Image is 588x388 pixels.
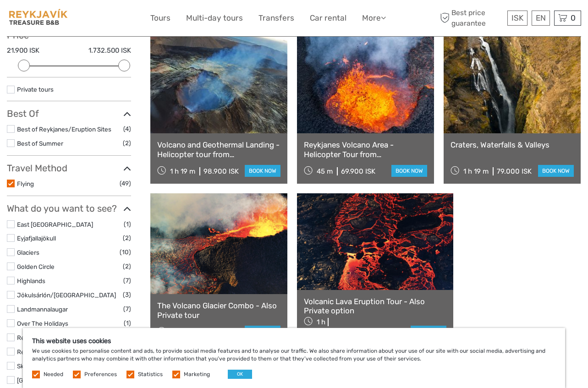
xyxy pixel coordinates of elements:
[44,371,63,378] label: Needed
[120,247,131,257] span: (10)
[17,126,111,133] a: Best of Reykjanes/Eruption Sites
[84,371,117,378] label: Preferences
[184,371,210,378] label: Marketing
[123,233,131,243] span: (2)
[170,167,195,175] span: 1 h 19 m
[17,320,68,327] a: Over The Holidays
[17,306,68,313] a: Landmannalaugar
[532,11,550,26] div: EN
[17,277,45,284] a: Highlands
[17,221,93,228] a: East [GEOGRAPHIC_DATA]
[245,165,280,177] a: book now
[258,11,294,25] a: Transfers
[569,13,577,22] span: 0
[7,163,131,174] h3: Travel Method
[438,8,505,28] span: Best price guarantee
[17,348,56,355] a: Reykjavík City
[88,46,131,55] label: 1.732.500 ISK
[17,362,44,370] a: Skaftafell
[123,124,131,134] span: (4)
[17,86,54,93] a: Private tours
[17,180,34,187] a: Flying
[7,46,39,55] label: 21.900 ISK
[32,337,556,345] h5: This website uses cookies
[362,11,386,25] a: More
[13,16,104,23] p: We're away right now. Please check back later!
[463,167,489,175] span: 1 h 19 m
[123,261,131,272] span: (2)
[17,235,56,242] a: Eyjafjallajökull
[317,318,325,326] span: 1 h
[124,219,131,230] span: (1)
[7,203,131,214] h3: What do you want to see?
[120,178,131,189] span: (49)
[304,297,446,316] a: Volcanic Lava Eruption Tour - Also Private option
[186,11,243,25] a: Multi-day tours
[203,167,239,175] div: 98.900 ISK
[138,371,163,378] label: Statistics
[310,11,346,25] a: Car rental
[245,326,280,338] a: book now
[411,326,446,338] a: book now
[150,11,170,25] a: Tours
[17,291,116,299] a: Jökulsárlón/[GEOGRAPHIC_DATA]
[23,328,565,388] div: We use cookies to personalise content and ads, to provide social media features and to analyse ou...
[304,140,427,159] a: Reykjanes Volcano Area - Helicopter Tour from [GEOGRAPHIC_DATA]
[123,290,131,300] span: (3)
[17,140,63,147] a: Best of Summer
[228,370,252,379] button: OK
[17,377,79,384] a: [GEOGRAPHIC_DATA]
[391,165,427,177] a: book now
[497,167,532,175] div: 79.000 ISK
[17,249,39,256] a: Glaciers
[451,140,574,149] a: Craters, Waterfalls & Valleys
[17,334,46,341] a: Reykjanes
[123,275,131,286] span: (7)
[123,304,131,314] span: (7)
[157,140,280,159] a: Volcano and Geothermal Landing - Helicopter tour from [GEOGRAPHIC_DATA]
[341,167,375,175] div: 69.900 ISK
[317,167,333,175] span: 45 m
[124,318,131,328] span: (1)
[105,14,116,25] button: Open LiveChat chat widget
[538,165,574,177] a: book now
[7,7,69,29] img: 1507-0ca2e880-5a71-4f3c-a96d-487e4ba845b0_logo_small.jpg
[511,13,523,22] span: ISK
[123,138,131,148] span: (2)
[157,301,280,320] a: The Volcano Glacier Combo - Also Private tour
[17,263,55,270] a: Golden Circle
[7,108,131,119] h3: Best Of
